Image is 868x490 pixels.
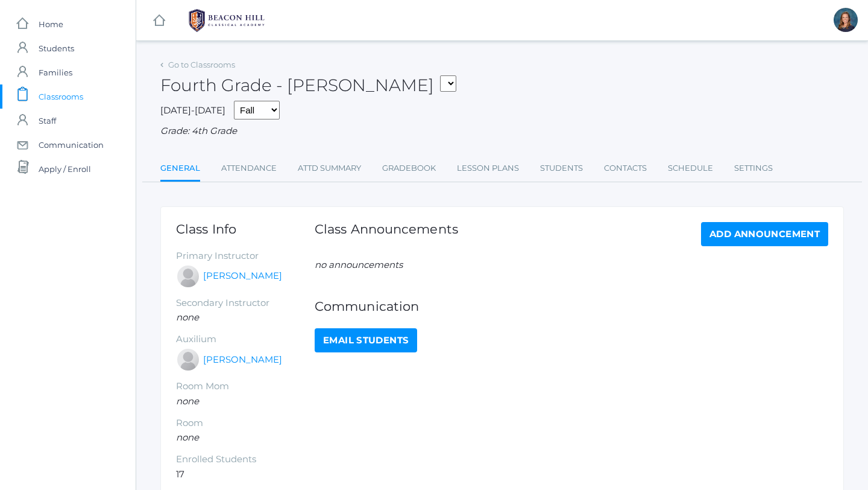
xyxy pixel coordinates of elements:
[203,353,282,367] a: [PERSON_NAME]
[39,133,104,157] span: Communication
[176,264,200,288] div: Lydia Chaffin
[176,468,315,482] li: 17
[734,156,773,180] a: Settings
[457,156,519,180] a: Lesson Plans
[176,431,199,443] em: none
[176,222,315,236] h1: Class Info
[176,348,200,372] div: Heather Porter
[315,328,417,352] a: Email Students
[176,251,315,261] h5: Primary Instructor
[39,36,74,60] span: Students
[160,76,456,95] h2: Fourth Grade - [PERSON_NAME]
[39,157,91,181] span: Apply / Enroll
[39,60,72,84] span: Families
[668,156,713,180] a: Schedule
[315,259,403,270] em: no announcements
[221,156,277,180] a: Attendance
[315,222,458,243] h1: Class Announcements
[540,156,583,180] a: Students
[298,156,361,180] a: Attd Summary
[39,109,56,133] span: Staff
[604,156,647,180] a: Contacts
[160,124,844,138] div: Grade: 4th Grade
[160,156,200,182] a: General
[39,84,83,109] span: Classrooms
[382,156,436,180] a: Gradebook
[176,298,315,308] h5: Secondary Instructor
[701,222,828,246] a: Add Announcement
[168,60,235,69] a: Go to Classrooms
[176,334,315,345] h5: Auxilium
[160,104,225,116] span: [DATE]-[DATE]
[834,8,858,32] div: Ellie Bradley
[176,418,315,428] h5: Room
[315,299,828,313] h1: Communication
[181,5,272,36] img: BHCALogos-05-308ed15e86a5a0abce9b8dd61676a3503ac9727e845dece92d48e8588c001991.png
[203,269,282,283] a: [PERSON_NAME]
[176,454,315,465] h5: Enrolled Students
[176,395,199,407] em: none
[176,311,199,323] em: none
[39,12,63,36] span: Home
[176,381,315,392] h5: Room Mom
